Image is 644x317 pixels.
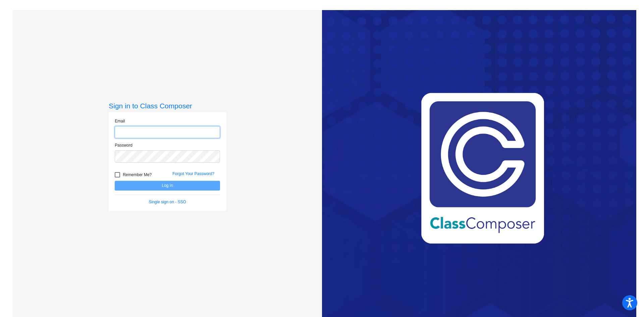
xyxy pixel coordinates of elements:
label: Email [115,118,125,124]
a: Forgot Your Password? [172,171,214,176]
span: Remember Me? [123,171,152,179]
h3: Sign in to Class Composer [109,102,226,110]
label: Password [115,142,132,148]
a: Single sign on - SSO [149,200,186,204]
button: Log In [115,181,220,191]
